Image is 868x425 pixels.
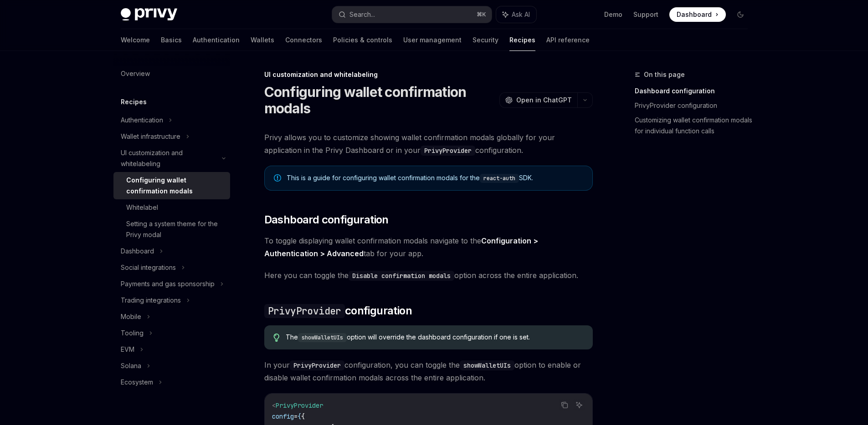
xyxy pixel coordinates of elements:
code: PrivyProvider [264,304,345,318]
a: Setting a system theme for the Privy modal [113,216,230,243]
a: Basics [161,29,182,51]
span: { [301,412,305,420]
a: User management [403,29,462,51]
code: PrivyProvider [290,360,344,370]
div: Whitelabel [126,202,158,213]
a: Configuring wallet confirmation modals [113,172,230,199]
span: Here you can toggle the option across the entire application. [264,269,593,282]
button: Ask AI [496,6,536,23]
h1: Configuring wallet confirmation modals [264,84,496,116]
a: Welcome [121,29,150,51]
span: Dashboard configuration [264,212,389,227]
div: Overview [121,68,150,79]
div: EVM [121,344,134,355]
a: Connectors [285,29,322,51]
div: Wallet infrastructure [121,131,180,142]
a: PrivyProvider configuration [635,98,755,113]
div: Solana [121,360,141,371]
div: Authentication [121,115,163,126]
div: Trading integrations [121,295,181,306]
div: Mobile [121,311,141,322]
a: Overview [113,66,230,82]
span: config [272,412,294,420]
div: Configuring wallet confirmation modals [126,175,225,197]
a: Security [473,29,498,51]
a: Policies & controls [333,29,392,51]
div: Dashboard [121,246,154,257]
div: UI customization and whitelabeling [264,70,593,79]
button: Toggle dark mode [733,7,748,22]
span: < [272,401,276,410]
a: Dashboard configuration [635,84,755,98]
span: On this page [644,69,685,80]
div: Ecosystem [121,377,153,388]
code: showWalletUIs [298,333,347,342]
button: Copy the contents from the code block [559,399,570,411]
div: Setting a system theme for the Privy modal [126,218,225,240]
h5: Recipes [121,96,147,107]
a: Support [633,10,658,19]
a: Customizing wallet confirmation modals for individual function calls [635,113,755,138]
span: In your configuration, you can toggle the option to enable or disable wallet confirmation modals ... [264,359,593,384]
span: To toggle displaying wallet confirmation modals navigate to the tab for your app. [264,234,593,260]
svg: Note [274,174,281,182]
span: = [294,412,298,420]
img: dark logo [121,8,177,21]
button: Open in ChatGPT [499,92,577,108]
code: showWalletUIs [460,360,514,370]
a: Whitelabel [113,199,230,216]
button: Ask AI [573,399,585,411]
code: Disable confirmation modals [349,271,454,281]
span: Dashboard [677,10,712,19]
div: This is a guide for configuring wallet confirmation modals for the SDK. [287,173,583,183]
a: Recipes [509,29,535,51]
a: Wallets [251,29,274,51]
code: react-auth [480,174,519,183]
svg: Tip [273,334,280,342]
a: API reference [546,29,590,51]
span: ⌘ K [477,11,486,18]
div: UI customization and whitelabeling [121,147,216,169]
div: Search... [349,9,375,20]
a: Demo [604,10,622,19]
button: Search...⌘K [332,6,492,23]
span: { [298,412,301,420]
span: configuration [264,304,412,318]
div: The option will override the dashboard configuration if one is set. [286,333,583,342]
span: PrivyProvider [276,401,323,410]
a: Dashboard [669,7,726,22]
a: Authentication [193,29,240,51]
code: PrivyProvider [421,146,475,156]
span: Open in ChatGPT [516,96,572,105]
div: Social integrations [121,262,176,273]
span: Privy allows you to customize showing wallet confirmation modals globally for your application in... [264,131,593,157]
span: Ask AI [512,10,530,19]
div: Payments and gas sponsorship [121,278,215,289]
div: Tooling [121,328,144,339]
